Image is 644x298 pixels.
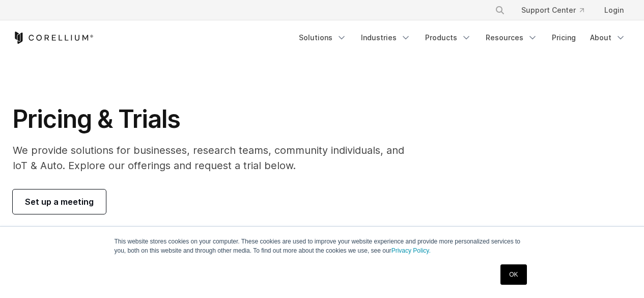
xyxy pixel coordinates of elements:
[293,29,353,47] a: Solutions
[480,29,544,47] a: Resources
[491,1,509,19] button: Search
[13,104,418,134] h1: Pricing & Trials
[596,1,632,19] a: Login
[584,29,632,47] a: About
[483,1,632,19] div: Navigation Menu
[13,189,106,214] a: Set up a meeting
[13,32,94,44] a: Corellium Home
[115,237,530,255] p: This website stores cookies on your computer. These cookies are used to improve your website expe...
[419,29,478,47] a: Products
[293,29,632,47] div: Navigation Menu
[355,29,417,47] a: Industries
[500,264,526,285] a: OK
[391,247,431,254] a: Privacy Policy.
[13,143,418,173] p: We provide solutions for businesses, research teams, community individuals, and IoT & Auto. Explo...
[25,196,94,208] span: Set up a meeting
[546,29,582,47] a: Pricing
[513,1,592,19] a: Support Center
